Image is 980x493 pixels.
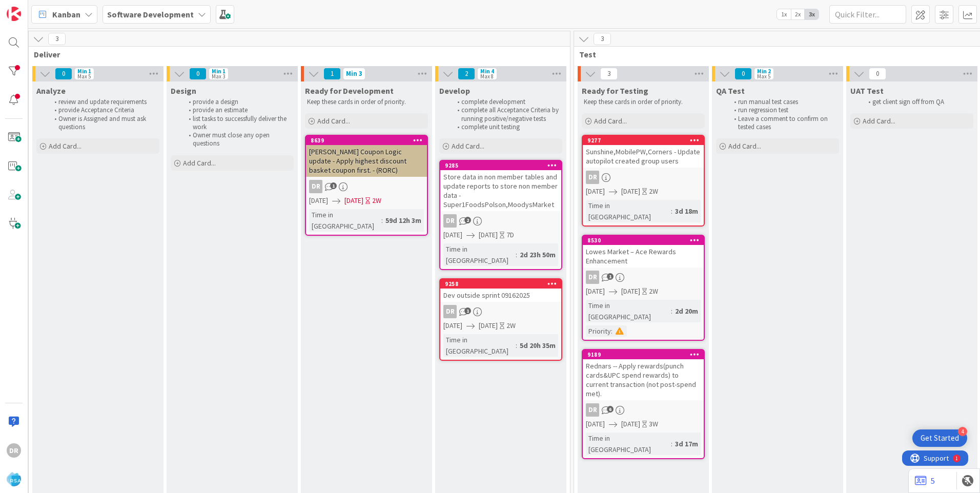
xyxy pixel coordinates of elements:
div: Time in [GEOGRAPHIC_DATA] [309,209,381,232]
div: 9189 [587,351,704,358]
div: Min 3 [346,71,362,76]
span: Add Card... [183,158,216,168]
div: 8530 [583,236,704,245]
div: Min 4 [480,69,494,74]
a: 9258Dev outside sprint 09162025DR[DATE][DATE]2WTime in [GEOGRAPHIC_DATA]:5d 20h 35m [439,278,562,361]
li: Leave a comment to confirm on tested cases [728,115,838,132]
div: Lowes Market – Ace Rewards Enhancement [583,245,704,268]
div: 3d 18m [672,206,701,217]
p: Keep these cards in order of priority. [307,98,426,106]
span: Test [579,49,968,59]
li: list tasks to successfully deliver the work [183,115,292,132]
div: Time in [GEOGRAPHIC_DATA] [443,334,516,357]
span: 3 [594,33,611,45]
span: 0 [869,68,886,80]
span: : [516,340,517,351]
span: Analyze [36,86,66,96]
li: provide a design [183,98,292,106]
div: 9258 [445,280,561,287]
div: Time in [GEOGRAPHIC_DATA] [586,200,671,222]
a: 9189Rednars -- Apply rewards(punch cards&UPC spend rewards) to current transaction (not post-spen... [582,349,705,459]
div: 8639 [306,136,427,145]
span: 0 [55,68,72,80]
img: avatar [7,472,21,486]
div: [PERSON_NAME] Coupon Logic update - Apply highest discount basket coupon first. - (RORC) [306,145,427,177]
span: Add Card... [317,116,350,126]
span: [DATE] [344,195,363,206]
li: run manual test cases [728,98,838,106]
span: 0 [734,68,752,80]
div: 9189Rednars -- Apply rewards(punch cards&UPC spend rewards) to current transaction (not post-spen... [583,350,704,400]
span: Add Card... [452,141,484,151]
span: 1 [330,182,337,189]
li: complete all Acceptance Criteria by running positive/negative tests [452,106,561,123]
div: Time in [GEOGRAPHIC_DATA] [586,300,671,322]
b: Software Development [107,9,194,19]
span: [DATE] [443,230,462,240]
li: provide an estimate [183,106,292,114]
li: review and update requirements [49,98,158,106]
div: Max 8 [480,74,494,79]
span: [DATE] [621,286,640,297]
span: Develop [439,86,470,96]
span: UAT Test [850,86,884,96]
li: Owner must close any open questions [183,131,292,148]
div: 9277 [587,137,704,144]
span: Add Card... [49,141,81,151]
span: : [381,215,383,226]
div: Store data in non member tables and update reports to store non member data - Super1FoodsPolson,M... [440,170,561,211]
span: [DATE] [443,320,462,331]
a: 9285Store data in non member tables and update reports to store non member data - Super1FoodsPols... [439,160,562,270]
div: DR [7,443,21,458]
div: 3d 17m [672,438,701,449]
div: 4 [958,427,967,436]
span: Kanban [52,8,80,20]
span: 3 [600,68,618,80]
div: 9277 [583,136,704,145]
div: 7D [506,230,514,240]
span: 2 [464,217,471,223]
a: 8639[PERSON_NAME] Coupon Logic update - Apply highest discount basket coupon first. - (RORC)DR[DA... [305,135,428,236]
li: complete development [452,98,561,106]
span: 3 [48,33,66,45]
span: Add Card... [728,141,761,151]
span: 2 [458,68,475,80]
div: Max 5 [757,74,770,79]
div: DR [440,214,561,228]
span: 1x [777,9,791,19]
span: : [611,325,612,337]
div: DR [583,403,704,417]
img: Visit kanbanzone.com [7,7,21,21]
span: Design [171,86,196,96]
span: 2x [791,9,805,19]
span: [DATE] [621,419,640,429]
span: [DATE] [586,419,605,429]
span: [DATE] [479,230,498,240]
span: [DATE] [479,320,498,331]
div: DR [583,271,704,284]
li: get client sign off from QA [863,98,972,106]
input: Quick Filter... [829,5,906,24]
div: 2d 23h 50m [517,249,558,260]
div: DR [443,214,457,228]
div: DR [306,180,427,193]
div: 8639[PERSON_NAME] Coupon Logic update - Apply highest discount basket coupon first. - (RORC) [306,136,427,177]
div: Dev outside sprint 09162025 [440,289,561,302]
span: 0 [189,68,207,80]
div: 1 [53,4,56,12]
div: 9189 [583,350,704,359]
div: Max 5 [77,74,91,79]
span: QA Test [716,86,745,96]
div: Priority [586,325,611,337]
div: 2W [506,320,516,331]
span: Add Card... [594,116,627,126]
div: 2W [372,195,381,206]
div: DR [586,403,599,417]
span: [DATE] [586,186,605,197]
div: 9277Sunshine,MobilePW,Corners - Update autopilot created group users [583,136,704,168]
div: 5d 20h 35m [517,340,558,351]
div: Sunshine,MobilePW,Corners - Update autopilot created group users [583,145,704,168]
span: Add Card... [863,116,895,126]
div: 9285Store data in non member tables and update reports to store non member data - Super1FoodsPols... [440,161,561,211]
div: DR [443,305,457,318]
